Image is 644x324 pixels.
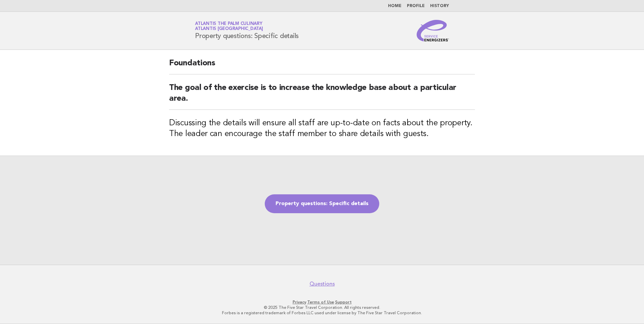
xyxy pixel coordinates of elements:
[307,300,334,304] a: Terms of Use
[169,58,475,74] h2: Foundations
[195,22,299,39] h1: Property questions: Specific details
[116,299,528,305] p: · ·
[310,281,335,287] a: Questions
[335,300,352,304] a: Support
[169,83,475,110] h2: The goal of the exercise is to increase the knowledge base about a particular area.
[116,310,528,316] p: Forbes is a registered trademark of Forbes LLC used under license by The Five Star Travel Corpora...
[116,305,528,310] p: © 2025 The Five Star Travel Corporation. All rights reserved.
[388,4,401,8] a: Home
[265,194,379,213] a: Property questions: Specific details
[417,20,449,41] img: Service Energizers
[407,4,425,8] a: Profile
[169,118,475,139] h3: Discussing the details will ensure all staff are up-to-date on facts about the property. The lead...
[195,27,263,31] span: Atlantis [GEOGRAPHIC_DATA]
[430,4,449,8] a: History
[293,300,306,304] a: Privacy
[195,22,263,31] a: Atlantis The Palm CulinaryAtlantis [GEOGRAPHIC_DATA]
